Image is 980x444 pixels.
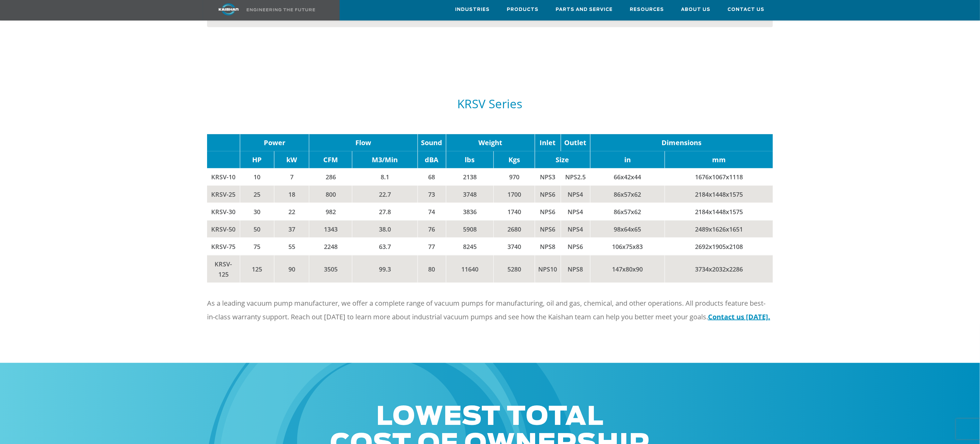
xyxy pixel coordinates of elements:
[309,203,352,220] td: 982
[446,238,494,255] td: 8245
[494,185,535,203] td: 1700
[418,255,446,283] td: 80
[507,6,539,14] span: Products
[494,220,535,238] td: 2680
[240,255,274,283] td: 125
[352,168,418,186] td: 8.1
[708,312,770,321] a: Contact us [DATE].
[240,185,274,203] td: 25
[309,220,352,238] td: 1343
[352,151,418,168] td: M3/Min
[494,238,535,255] td: 3740
[561,203,590,220] td: NPS4
[556,6,613,14] span: Parts and Service
[418,134,446,151] td: Sound
[630,6,664,14] span: Resources
[207,238,240,255] td: KRSV-75
[665,203,773,220] td: 2184x1448x1575
[535,203,561,220] td: NPS6
[352,185,418,203] td: 22.7
[240,168,274,186] td: 10
[446,134,535,151] td: Weight
[681,6,710,14] span: About Us
[535,220,561,238] td: NPS6
[630,0,664,19] a: Resources
[561,185,590,203] td: NPS4
[207,97,773,110] h5: KRSV Series
[309,168,352,186] td: 286
[207,255,240,283] td: KRSV-125
[507,0,539,19] a: Products
[590,134,773,151] td: Dimensions
[665,185,773,203] td: 2184x1448x1575
[309,255,352,283] td: 3505
[727,6,764,14] span: Contact Us
[240,238,274,255] td: 75
[418,203,446,220] td: 74
[309,185,352,203] td: 800
[494,151,535,168] td: Kgs
[418,168,446,186] td: 68
[494,168,535,186] td: 970
[590,238,665,255] td: 106x75x83
[665,168,773,186] td: 1676x1067x1118
[535,255,561,283] td: NPS10
[309,134,418,151] td: Flow
[561,220,590,238] td: NPS4
[535,168,561,186] td: NPS3
[556,0,613,19] a: Parts and Service
[665,151,773,168] td: mm
[240,220,274,238] td: 50
[455,6,490,14] span: Industries
[561,168,590,186] td: NPS2.5
[247,8,315,11] img: Engineering the future
[665,238,773,255] td: 2692x1905x2108
[446,168,494,186] td: 2138
[455,0,490,19] a: Industries
[240,203,274,220] td: 30
[494,255,535,283] td: 5280
[418,220,446,238] td: 76
[590,220,665,238] td: 98x64x65
[561,134,590,151] td: Outlet
[274,255,309,283] td: 90
[418,151,446,168] td: dBA
[207,220,240,238] td: KRSV-50
[590,168,665,186] td: 66x42x44
[274,220,309,238] td: 37
[561,255,590,283] td: NPS8
[207,296,773,324] p: As a leading vacuum pump manufacturer, we offer a complete range of vacuum pumps for manufacturin...
[207,168,240,186] td: KRSV-10
[590,185,665,203] td: 86x57x62
[535,134,561,151] td: Inlet
[727,0,764,19] a: Contact Us
[590,203,665,220] td: 86x57x62
[446,151,494,168] td: lbs
[352,203,418,220] td: 27.8
[418,185,446,203] td: 73
[207,185,240,203] td: KRSV-25
[274,168,309,186] td: 7
[535,185,561,203] td: NPS6
[274,203,309,220] td: 22
[590,255,665,283] td: 147x80x90
[418,238,446,255] td: 77
[240,151,274,168] td: HP
[446,203,494,220] td: 3836
[590,151,665,168] td: in
[352,238,418,255] td: 63.7
[494,203,535,220] td: 1740
[274,185,309,203] td: 18
[446,185,494,203] td: 3748
[309,151,352,168] td: CFM
[274,238,309,255] td: 55
[681,0,710,19] a: About Us
[207,203,240,220] td: KRSV-30
[309,238,352,255] td: 2248
[274,151,309,168] td: kW
[446,220,494,238] td: 5908
[665,220,773,238] td: 2489x1626x1651
[535,151,590,168] td: Size
[352,255,418,283] td: 99.3
[665,255,773,283] td: 3734x2032x2286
